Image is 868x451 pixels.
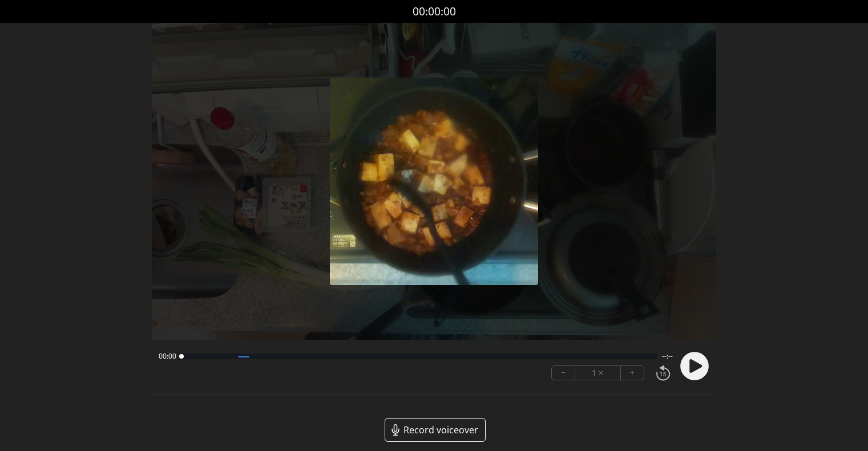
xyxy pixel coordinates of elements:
span: Record voiceover [403,423,478,437]
a: 00:00:00 [413,3,456,20]
button: − [552,366,575,380]
a: Record voiceover [385,418,486,442]
span: --:-- [662,352,673,361]
span: 00:00 [159,352,176,361]
div: 1 × [575,366,621,380]
img: Poster Image [330,78,538,285]
button: + [621,366,644,380]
